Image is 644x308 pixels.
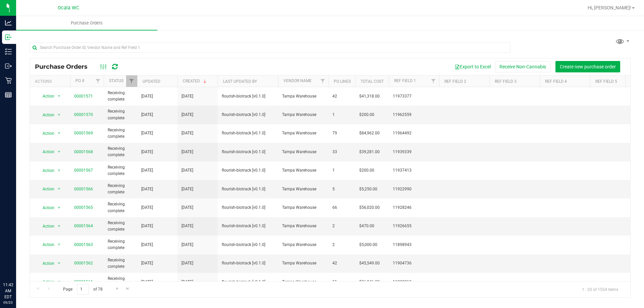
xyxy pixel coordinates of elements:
[545,79,567,84] a: Ref Field 4
[141,260,153,266] span: [DATE]
[393,167,435,174] span: 11937413
[393,260,435,266] span: 11904736
[55,166,63,175] span: select
[37,166,55,175] span: Action
[361,79,384,84] a: Total Cost
[181,93,193,100] span: [DATE]
[74,205,93,210] a: 00001565
[332,204,351,211] span: 66
[495,79,517,84] a: Ref Field 3
[332,149,351,155] span: 33
[37,203,55,212] span: Action
[37,184,55,194] span: Action
[141,186,153,192] span: [DATE]
[359,204,380,211] span: $56,020.00
[3,282,13,300] p: 11:42 AM EDT
[74,187,93,191] a: 00001566
[183,79,208,83] a: Created
[108,275,133,288] span: Receiving complete
[30,43,511,53] input: Search Purchase Order ID, Vendor Name and Ref Field 1
[181,112,193,118] span: [DATE]
[181,130,193,136] span: [DATE]
[55,240,63,249] span: select
[77,284,89,295] input: 1
[55,203,63,212] span: select
[112,284,122,293] a: Go to the next page
[108,164,133,177] span: Receiving complete
[108,127,133,140] span: Receiving complete
[55,110,63,120] span: select
[223,79,257,84] a: Last Updated By
[332,223,351,229] span: 2
[55,91,63,101] span: select
[282,149,324,155] span: Tampa Warehouse
[7,254,27,274] iframe: Resource center
[359,279,380,285] span: $36,846.00
[332,112,351,118] span: 1
[37,222,55,231] span: Action
[37,110,55,120] span: Action
[222,260,274,266] span: flourish-biotrack [v0.1.0]
[108,90,133,103] span: Receiving complete
[393,93,435,100] span: 11973377
[5,48,12,55] inline-svg: Inventory
[222,223,274,229] span: flourish-biotrack [v0.1.0]
[37,240,55,249] span: Action
[74,149,93,154] a: 00001568
[37,259,55,268] span: Action
[141,242,153,248] span: [DATE]
[123,284,133,293] a: Go to the last page
[55,184,63,194] span: select
[35,63,94,70] span: Purchase Orders
[57,284,108,295] span: Page of 78
[74,224,93,228] a: 00001564
[108,257,133,270] span: Receiving complete
[359,223,374,229] span: $470.00
[108,220,133,233] span: Receiving complete
[181,186,193,192] span: [DATE]
[74,131,93,135] a: 00001569
[181,167,193,174] span: [DATE]
[393,223,435,229] span: 11926655
[332,242,351,248] span: 2
[332,167,351,174] span: 1
[5,63,12,69] inline-svg: Outbound
[58,5,79,11] span: Ocala WC
[393,130,435,136] span: 11964492
[359,242,377,248] span: $5,000.00
[428,75,439,87] a: Filter
[359,130,380,136] span: $84,962.00
[181,149,193,155] span: [DATE]
[393,204,435,211] span: 11928246
[141,130,153,136] span: [DATE]
[181,242,193,248] span: [DATE]
[74,112,93,117] a: 00001570
[222,167,274,174] span: flourish-biotrack [v0.1.0]
[3,300,13,305] p: 09/23
[55,277,63,287] span: select
[37,277,55,287] span: Action
[74,94,93,99] a: 00001571
[141,93,153,100] span: [DATE]
[334,79,351,84] a: PO Lines
[282,204,324,211] span: Tampa Warehouse
[5,91,12,98] inline-svg: Reports
[141,167,153,174] span: [DATE]
[35,79,67,84] div: Actions
[108,201,133,214] span: Receiving complete
[108,183,133,195] span: Receiving complete
[108,145,133,158] span: Receiving complete
[393,279,435,285] span: 11892813
[5,77,12,84] inline-svg: Retail
[317,75,328,87] a: Filter
[282,167,324,174] span: Tampa Warehouse
[282,279,324,285] span: Tampa Warehouse
[141,279,153,285] span: [DATE]
[181,260,193,266] span: [DATE]
[141,149,153,155] span: [DATE]
[393,186,435,192] span: 11922990
[55,222,63,231] span: select
[222,186,274,192] span: flourish-biotrack [v0.1.0]
[141,223,153,229] span: [DATE]
[222,279,274,285] span: flourish-biotrack [v0.1.0]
